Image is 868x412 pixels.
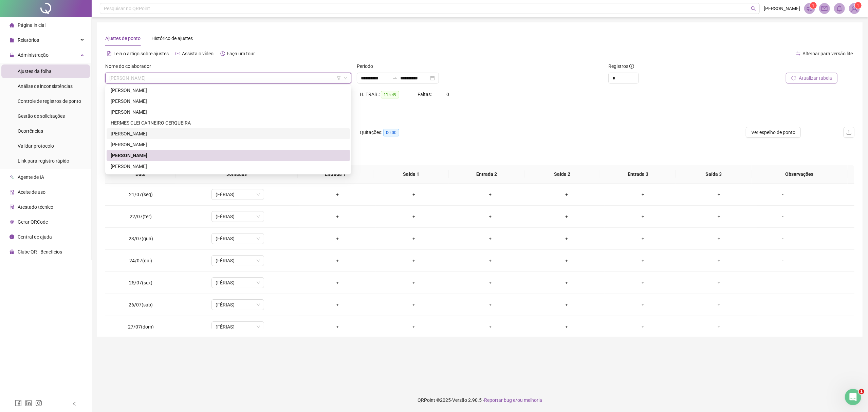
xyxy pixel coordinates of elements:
span: (FÉRIAS) [216,189,260,200]
div: - [763,235,803,242]
span: audit [10,190,14,194]
div: HERMES CLEI CARNEIRO CERQUEIRA [111,119,346,127]
div: + [610,301,676,308]
th: Saída 3 [676,165,752,184]
span: MARCELO MAURICIO VIEIRA VALVERDE [109,73,347,83]
span: notification [807,5,813,12]
div: + [686,323,752,331]
span: bell [836,5,843,12]
div: + [305,235,370,242]
span: Atualizar tabela [799,74,832,82]
div: GLEISON ALVES LIMA [107,96,350,107]
div: + [610,191,676,198]
div: + [305,257,370,264]
span: Análise de inconsistências [18,83,73,89]
span: 24/07(qui) [129,258,152,263]
label: Período [357,62,377,70]
th: Observações [752,165,848,184]
div: + [534,235,599,242]
div: + [686,191,752,198]
span: file-text [107,51,112,56]
span: 27/07(dom) [128,324,154,330]
div: + [381,301,447,308]
button: Ver espelho de ponto [746,127,801,138]
div: + [534,257,599,264]
span: (FÉRIAS) [216,322,260,332]
div: + [610,257,676,264]
span: info-circle [629,64,634,69]
span: 115:49 [381,91,399,98]
sup: Atualize o seu contato no menu Meus Dados [855,2,862,9]
div: + [305,279,370,286]
span: Link para registro rápido [18,158,69,164]
span: 00:00 [383,129,399,136]
span: swap-right [392,75,398,81]
span: (FÉRIAS) [216,211,260,222]
div: + [534,279,599,286]
span: Controle de registros de ponto [18,98,81,104]
div: JAFARSON REZENDE RODRIGUES [107,128,350,139]
div: + [305,213,370,220]
span: info-circle [10,235,14,239]
span: Leia o artigo sobre ajustes [113,51,169,56]
span: Ajustes de ponto [105,36,141,41]
span: Ajustes da folha [18,69,52,74]
div: - [763,191,803,198]
span: (FÉRIAS) [216,278,260,288]
div: [PERSON_NAME] [111,130,346,137]
span: Faça um tour [227,51,255,56]
div: + [534,213,599,220]
div: Quitações: [360,129,428,136]
span: Gerar QRCode [18,219,48,225]
div: + [381,323,447,331]
span: 23/07(qua) [129,236,153,241]
span: 1 [812,3,815,8]
span: youtube [176,51,180,56]
span: Versão [452,397,467,403]
span: mail [821,5,828,12]
span: solution [10,205,14,209]
span: Relatórios [18,37,39,43]
div: + [458,323,523,331]
div: + [381,191,447,198]
span: gift [10,249,14,254]
span: qrcode [10,220,14,224]
div: + [305,301,370,308]
div: + [458,279,523,286]
div: + [305,323,370,331]
span: Atestado técnico [18,204,53,210]
span: Validar protocolo [18,143,54,149]
span: [PERSON_NAME] [764,5,800,12]
span: Registros [608,62,634,70]
div: + [686,301,752,308]
div: + [381,257,447,264]
div: PAULO GABRIEL ALVES DE OLIVEIRA [107,161,350,172]
span: Histórico de ajustes [151,36,193,41]
div: GUSTAVO ALVES COSTA [107,107,350,117]
div: + [381,235,447,242]
div: + [458,257,523,264]
span: 21/07(seg) [129,192,153,197]
span: instagram [35,400,42,407]
div: + [534,323,599,331]
span: swap [796,51,801,56]
div: + [610,213,676,220]
span: (FÉRIAS) [216,233,260,244]
div: - [763,213,803,220]
div: + [305,191,370,198]
div: + [610,235,676,242]
div: [PERSON_NAME] [111,108,346,116]
div: + [458,191,523,198]
span: Central de ajuda [18,234,52,240]
th: Saída 1 [373,165,449,184]
div: HERMES CLEI CARNEIRO CERQUEIRA [107,117,350,128]
button: Atualizar tabela [786,73,837,83]
div: - [763,257,803,264]
span: facebook [15,400,22,407]
div: - [763,323,803,331]
span: 25/07(sex) [129,280,152,285]
span: Aceite de uso [18,189,45,195]
span: search [751,6,756,11]
span: Faltas: [418,92,433,97]
div: + [458,235,523,242]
